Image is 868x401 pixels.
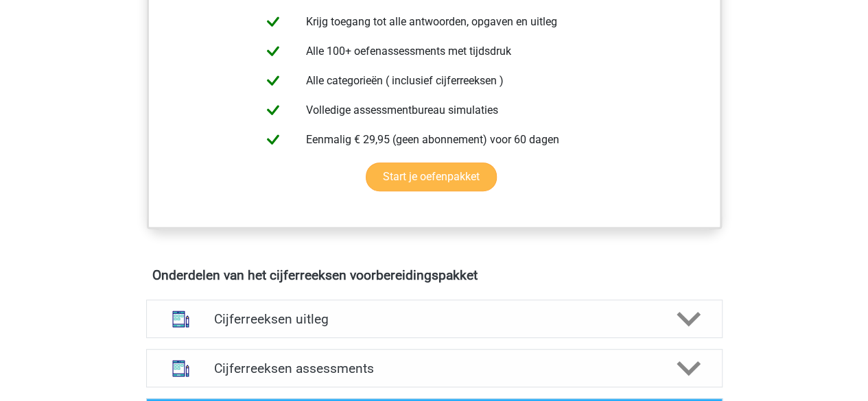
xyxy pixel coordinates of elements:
a: uitleg Cijferreeksen uitleg [141,300,728,338]
img: cijferreeksen uitleg [163,302,198,337]
h4: Cijferreeksen assessments [214,361,655,376]
a: Start je oefenpakket [366,162,497,191]
img: cijferreeksen assessments [163,351,198,386]
a: assessments Cijferreeksen assessments [141,349,728,387]
h4: Cijferreeksen uitleg [214,311,655,327]
h4: Onderdelen van het cijferreeksen voorbereidingspakket [152,267,716,283]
